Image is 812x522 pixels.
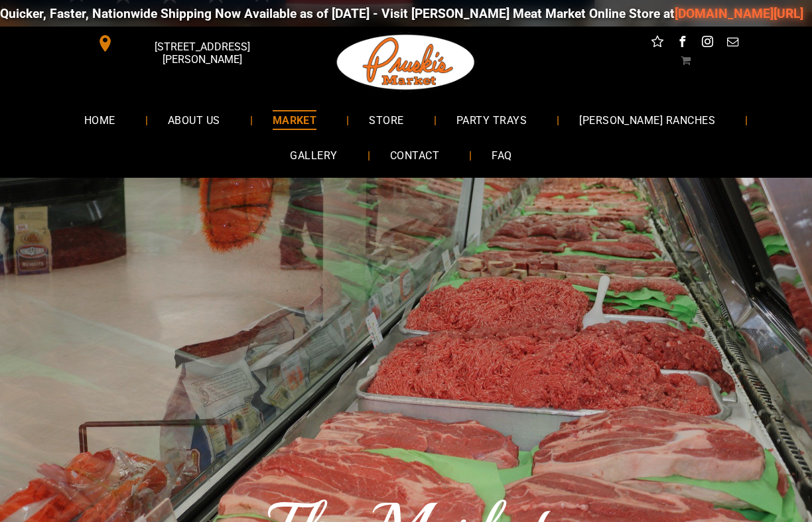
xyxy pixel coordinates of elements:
[148,102,240,137] a: ABOUT US
[334,27,478,98] img: Pruski-s+Market+HQ+Logo2-1920w.png
[437,102,547,137] a: PARTY TRAYS
[349,102,423,137] a: STORE
[559,102,735,137] a: [PERSON_NAME] RANCHES
[724,33,742,54] a: email
[370,138,459,173] a: CONTACT
[88,33,291,54] a: [STREET_ADDRESS][PERSON_NAME]
[699,33,716,54] a: instagram
[253,102,337,137] a: MARKET
[270,138,357,173] a: GALLERY
[649,33,666,54] a: Social network
[674,33,691,54] a: facebook
[64,102,135,137] a: HOME
[472,138,531,173] a: FAQ
[117,34,288,72] span: [STREET_ADDRESS][PERSON_NAME]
